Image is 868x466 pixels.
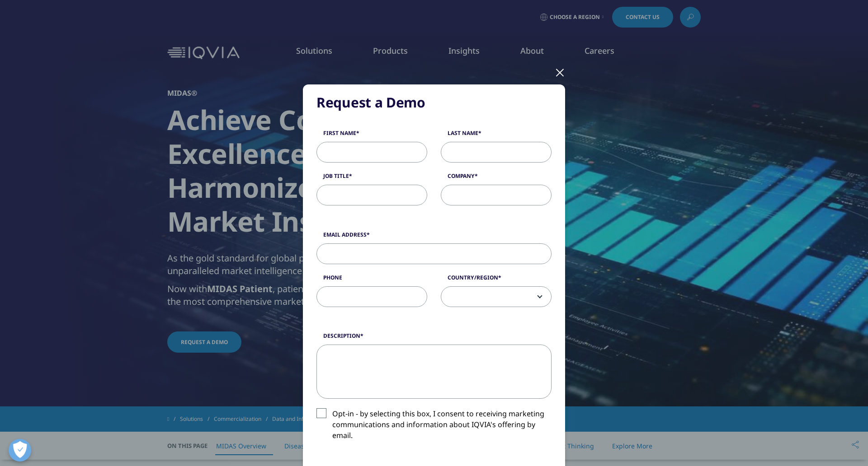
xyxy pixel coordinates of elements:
label: Opt-in - by selecting this box, I consent to receiving marketing communications and information a... [316,408,552,446]
h5: Request a Demo [316,93,552,112]
label: Email Address [316,231,552,243]
label: First Name [316,129,427,142]
label: Description [316,332,552,345]
label: Company [441,172,552,185]
button: Open Preferences [9,439,31,461]
label: Country/Region [441,274,552,286]
label: Last Name [441,129,552,142]
label: Job Title [316,172,427,185]
label: Phone [316,274,427,286]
